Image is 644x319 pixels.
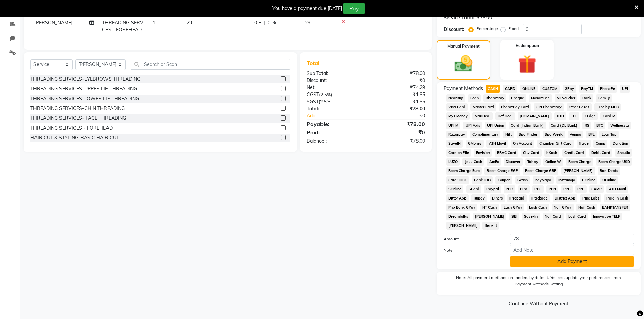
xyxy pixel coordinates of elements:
[446,131,468,138] span: Razorpay
[268,19,276,26] span: 0 %
[598,85,617,93] span: PhonePe
[562,149,587,157] span: Credit Card
[561,185,573,193] span: PPG
[366,84,430,91] div: ₹74.29
[549,122,580,129] span: Card (DL Bank)
[131,59,290,70] input: Search or Scan
[518,185,530,193] span: PPV
[516,43,539,49] label: Redemption
[302,128,366,136] div: Paid:
[487,158,501,166] span: AmEx
[504,158,523,166] span: Discover
[518,112,552,120] span: [DOMAIN_NAME]
[593,140,607,148] span: Comp
[568,131,583,138] span: Venmo
[576,204,597,211] span: Nail Cash
[503,131,514,138] span: Nift
[447,43,480,49] label: Manual Payment
[566,213,588,220] span: Lash Card
[463,122,482,129] span: UPI Axis
[446,140,463,148] span: SaveIN
[446,149,471,157] span: Card on File
[446,122,461,129] span: UPI M
[515,281,563,287] label: Payment Methods Setting
[534,103,564,111] span: UPI BharatPay
[552,204,574,211] span: Nail GPay
[517,131,540,138] span: Spa Finder
[610,140,630,148] span: Donation
[473,213,506,220] span: [PERSON_NAME]
[307,60,322,67] span: Total
[600,204,630,211] span: BANKTANSFER
[495,149,518,157] span: BRAC Card
[485,122,506,129] span: UPI Union
[604,194,630,202] span: Paid in Cash
[30,105,125,112] div: THREADING SERVICES-CHIN THREADING
[343,3,365,14] button: Pay
[569,112,580,120] span: TCL
[102,20,145,33] span: THREADING SERVICES - FOREHEAD
[553,194,578,202] span: District App
[302,91,366,98] div: ( )
[444,26,464,33] div: Discount:
[484,167,520,175] span: Room Charge EGP
[366,70,430,77] div: ₹78.00
[474,149,492,157] span: Envision
[533,176,554,184] span: PayMaya
[302,98,366,105] div: ( )
[444,275,634,290] label: Note: All payment methods are added, by default. You can update your preferences from
[320,99,330,104] span: 2.5%
[543,158,564,166] span: Online W
[466,185,481,193] span: SCard
[254,19,261,26] span: 0 F
[438,247,505,254] label: Note:
[566,158,593,166] span: Room Charge
[520,85,538,93] span: ONLINE
[446,194,469,202] span: Dittor App
[444,85,483,92] span: Payment Methods
[264,19,265,26] span: |
[522,213,540,220] span: Save-In
[366,98,430,105] div: ₹1.85
[302,70,366,77] div: Sub Total:
[527,204,549,211] span: Lash Cash
[446,94,466,102] span: NearBuy
[509,122,546,129] span: Card (Indian Bank)
[272,5,342,12] div: You have a payment due [DATE]
[302,77,366,84] div: Discount:
[546,185,558,193] span: PPN
[509,94,526,102] span: Cheque
[555,94,578,102] span: MI Voucher
[512,53,542,76] img: _gift.svg
[486,140,508,148] span: ATH Movil
[596,94,612,102] span: Family
[563,85,576,93] span: GPay
[472,112,493,120] span: MariDeal
[507,194,527,202] span: iPrepaid
[462,158,484,166] span: Jazz Cash
[444,14,474,21] div: Service Total:
[515,176,530,184] span: Gcash
[466,140,484,148] span: GMoney
[153,20,156,26] span: 1
[446,158,460,166] span: LUZO
[446,176,469,184] span: Card: IDFC
[302,112,376,119] a: Add Tip
[600,176,618,184] span: UOnline
[307,99,319,105] span: SGST
[30,95,139,102] div: THREADING SERVICES-LOWER LIP THREADING
[187,20,192,26] span: 29
[366,120,430,128] div: ₹78.00
[307,91,319,98] span: CGST
[305,20,310,26] span: 29
[608,122,631,129] span: Wellnessta
[30,134,119,141] div: HAIR CUT & STYLING-BASIC HAIR CUT
[302,105,366,112] div: Total:
[480,204,499,211] span: NT Cash
[523,167,558,175] span: Room Charge GBP
[446,103,468,111] span: Visa Card
[446,204,478,211] span: Pnb Bank GPay
[596,158,632,166] span: Room Charge USD
[476,26,498,32] label: Percentage
[589,149,612,157] span: Debit Card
